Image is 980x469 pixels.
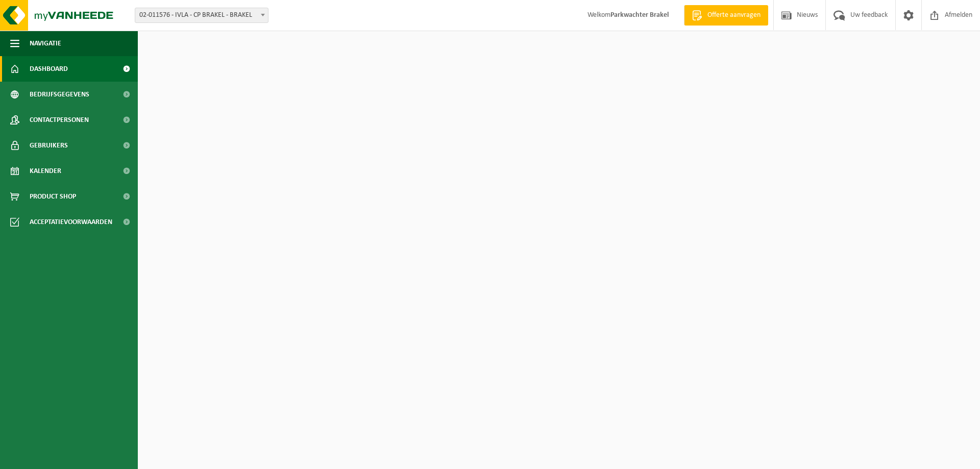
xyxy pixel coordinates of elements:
span: 02-011576 - IVLA - CP BRAKEL - BRAKEL [135,8,268,22]
span: Contactpersonen [30,107,89,133]
span: Kalender [30,158,61,184]
span: Dashboard [30,56,68,82]
span: Navigatie [30,31,61,56]
a: Offerte aanvragen [684,5,768,26]
span: Product Shop [30,184,76,209]
span: Acceptatievoorwaarden [30,209,112,235]
span: Bedrijfsgegevens [30,82,89,107]
span: Gebruikers [30,133,68,158]
span: Offerte aanvragen [705,10,763,20]
span: 02-011576 - IVLA - CP BRAKEL - BRAKEL [135,8,268,23]
strong: Parkwachter Brakel [610,11,669,19]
